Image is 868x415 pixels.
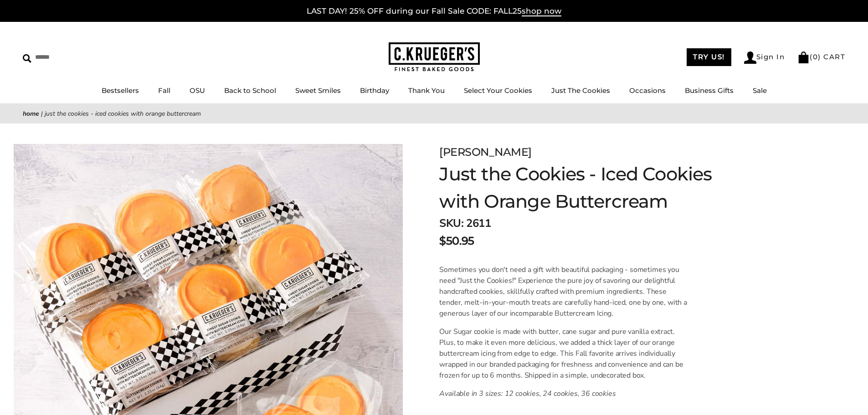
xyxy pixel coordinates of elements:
[45,109,201,118] span: Just the Cookies - Iced Cookies with Orange Buttercream
[439,216,463,231] strong: SKU:
[439,264,688,319] p: Sometimes you don't need a gift with beautiful packaging - sometimes you need "Just the Cookies!"...
[813,52,818,61] span: 0
[797,51,810,63] img: Bag
[41,109,43,118] span: |
[522,6,561,16] span: shop now
[408,86,445,95] a: Thank You
[753,86,767,95] a: Sale
[158,86,170,95] a: Fall
[439,326,688,381] p: Our Sugar cookie is made with butter, cane sugar and pure vanilla extract. Plus, to make it even ...
[439,160,730,215] h1: Just the Cookies - Iced Cookies with Orange Buttercream
[439,144,730,160] div: [PERSON_NAME]
[464,86,532,95] a: Select Your Cookies
[224,86,276,95] a: Back to School
[360,86,389,95] a: Birthday
[687,48,731,66] a: TRY US!
[439,389,616,399] em: Available in 3 sizes: 12 cookies, 24 cookies, 36 cookies
[295,86,341,95] a: Sweet Smiles
[23,109,39,118] a: Home
[797,52,845,61] a: (0) CART
[307,6,561,16] a: LAST DAY! 25% OFF during our Fall Sale CODE: FALL25shop now
[744,51,785,64] a: Sign In
[190,86,205,95] a: OSU
[466,216,491,231] span: 2611
[389,42,480,72] img: C.KRUEGER'S
[23,108,845,119] nav: breadcrumbs
[744,51,756,64] img: Account
[439,233,474,249] span: $50.95
[23,50,131,64] input: Search
[102,86,139,95] a: Bestsellers
[629,86,666,95] a: Occasions
[551,86,610,95] a: Just The Cookies
[23,54,31,63] img: Search
[685,86,734,95] a: Business Gifts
